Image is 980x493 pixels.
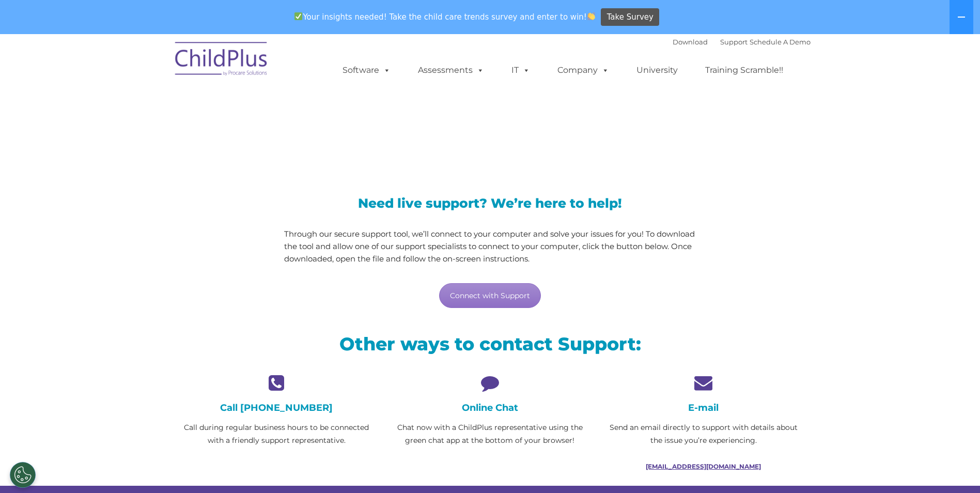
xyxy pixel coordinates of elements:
[391,402,589,413] h4: Online Chat
[720,38,748,46] a: Support
[673,38,811,46] font: |
[178,402,376,413] h4: Call [PHONE_NUMBER]
[601,8,659,26] a: Take Survey
[695,60,794,81] a: Training Scramble!!
[750,38,811,46] a: Schedule A Demo
[284,228,696,265] p: Through our secure support tool, we’ll connect to your computer and solve your issues for you! To...
[604,421,802,447] p: Send an email directly to support with details about the issue you’re experiencing.
[10,462,36,488] button: Cookies Settings
[604,402,802,413] h4: E-mail
[170,35,273,86] img: ChildPlus by Procare Solutions
[547,60,619,81] a: Company
[646,463,761,470] a: [EMAIL_ADDRESS][DOMAIN_NAME]
[294,12,302,20] img: ✅
[178,421,376,447] p: Call during regular business hours to be connected with a friendly support representative.
[673,38,708,46] a: Download
[607,8,654,26] span: Take Survey
[178,109,564,140] span: LiveSupport with SplashTop
[626,60,688,81] a: University
[408,60,494,81] a: Assessments
[290,7,600,27] span: Your insights needed! Take the child care trends survey and enter to win!
[284,197,696,210] h3: Need live support? We’re here to help!
[501,60,540,81] a: IT
[391,421,589,447] p: Chat now with a ChildPlus representative using the green chat app at the bottom of your browser!
[439,283,541,308] a: Connect with Support
[178,332,803,356] h2: Other ways to contact Support:
[332,60,401,81] a: Software
[587,12,595,20] img: 👏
